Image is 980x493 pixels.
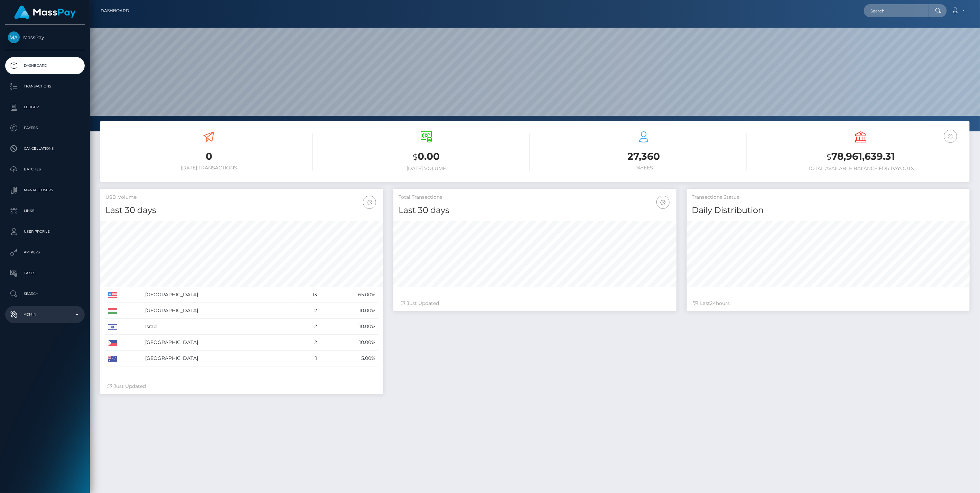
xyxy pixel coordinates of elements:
td: [GEOGRAPHIC_DATA] [143,287,295,303]
h6: [DATE] Transactions [105,165,312,171]
h6: [DATE] Volume [323,166,530,171]
p: Payees [8,123,82,133]
a: API Keys [5,244,85,261]
td: [GEOGRAPHIC_DATA] [143,335,295,351]
div: Last hours [694,300,963,307]
td: [GEOGRAPHIC_DATA] [143,351,295,366]
input: Search... [864,4,929,17]
td: 1 [295,351,319,366]
a: Manage Users [5,182,85,199]
a: Links [5,202,85,220]
span: MassPay [5,34,85,40]
p: Ledger [8,102,82,112]
h6: Total Available Balance for Payouts [757,166,964,171]
h4: Last 30 days [399,204,671,216]
img: PH.png [108,340,117,346]
td: Israel [143,319,295,335]
p: Cancellations [8,143,82,154]
td: 10.00% [320,335,378,351]
td: [GEOGRAPHIC_DATA] [143,303,295,319]
td: 2 [295,319,319,335]
small: $ [827,152,832,162]
p: Admin [8,309,82,320]
a: Ledger [5,99,85,116]
img: AU.png [108,356,117,362]
a: Dashboard [5,57,85,74]
a: Search [5,285,85,303]
p: Dashboard [8,61,82,71]
h4: Daily Distribution [692,204,964,216]
img: MassPay [8,31,20,43]
h4: Last 30 days [105,204,378,216]
a: Dashboard [101,3,129,18]
h5: USD Volume [105,194,378,201]
a: User Profile [5,223,85,240]
h5: Total Transactions [399,194,671,201]
h3: 78,961,639.31 [757,150,964,164]
a: Cancellations [5,140,85,157]
img: US.png [108,292,117,298]
a: Batches [5,161,85,178]
a: Taxes [5,264,85,282]
p: API Keys [8,247,82,258]
a: Payees [5,119,85,137]
img: HU.png [108,308,117,314]
td: 2 [295,303,319,319]
h6: Payees [540,165,747,171]
td: 10.00% [320,319,378,335]
td: 10.00% [320,303,378,319]
a: Transactions [5,78,85,95]
img: IL.png [108,324,117,330]
p: User Profile [8,226,82,237]
img: MassPay Logo [14,6,76,19]
p: Manage Users [8,185,82,195]
div: Just Updated [107,383,376,390]
p: Taxes [8,268,82,278]
p: Batches [8,164,82,175]
h3: 0.00 [323,150,530,164]
small: $ [413,152,418,162]
td: 2 [295,335,319,351]
a: Admin [5,306,85,323]
h5: Transactions Status [692,194,964,201]
p: Search [8,289,82,299]
td: 65.00% [320,287,378,303]
td: 13 [295,287,319,303]
h3: 0 [105,150,312,163]
span: 24 [710,300,716,306]
div: Just Updated [400,300,669,307]
p: Links [8,206,82,216]
p: Transactions [8,81,82,92]
td: 5.00% [320,351,378,366]
h3: 27,360 [540,150,747,163]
